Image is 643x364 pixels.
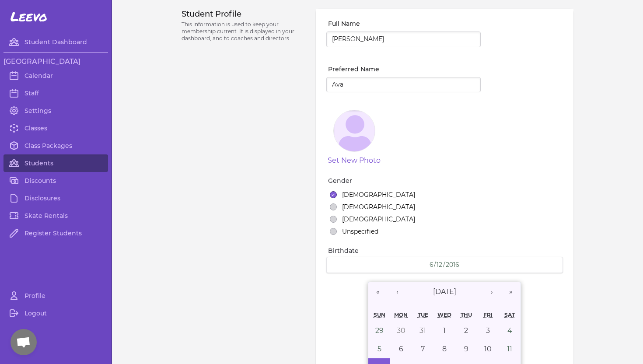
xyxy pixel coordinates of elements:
[326,31,481,47] input: Richard Button
[407,282,482,301] button: [DATE]
[3,304,108,322] a: Logout
[368,282,388,301] button: «
[328,155,381,166] button: Set New Photo
[504,311,515,318] abbr: Saturday
[3,102,108,119] a: Settings
[342,227,378,236] label: Unspecified
[375,326,384,335] abbr: May 29, 2016
[3,84,108,102] a: Staff
[499,322,521,340] button: June 4, 2016
[390,322,412,340] button: May 30, 2016
[501,282,521,301] button: »
[433,287,456,296] span: [DATE]
[342,190,415,199] label: [DEMOGRAPHIC_DATA]
[394,311,408,318] abbr: Monday
[342,215,415,224] label: [DEMOGRAPHIC_DATA]
[477,340,499,358] button: June 10, 2016
[328,19,481,28] label: Full Name
[443,260,445,269] span: /
[368,340,390,358] button: June 5, 2016
[486,326,490,335] abbr: June 3, 2016
[436,261,443,269] input: DD
[368,322,390,340] button: May 29, 2016
[3,207,108,224] a: Skate Rentals
[433,340,455,358] button: June 8, 2016
[433,322,455,340] button: June 1, 2016
[507,326,512,335] abbr: June 4, 2016
[3,189,108,207] a: Disclosures
[10,9,47,24] span: Leevo
[326,77,481,93] input: Richard
[421,345,425,353] abbr: June 7, 2016
[464,326,468,335] abbr: June 2, 2016
[377,345,381,353] abbr: June 5, 2016
[445,261,460,269] input: YYYY
[507,345,512,353] abbr: June 11, 2016
[3,67,108,84] a: Calendar
[499,340,521,358] button: June 11, 2016
[3,33,108,51] a: Student Dashboard
[182,21,305,42] p: This information is used to keep your membership current. It is displayed in your dashboard, and ...
[328,65,481,73] label: Preferred Name
[3,137,108,154] a: Class Packages
[477,322,499,340] button: June 3, 2016
[434,260,436,269] span: /
[390,340,412,358] button: June 6, 2016
[429,261,434,269] input: MM
[328,246,563,255] label: Birthdate
[437,311,451,318] abbr: Wednesday
[328,176,563,185] label: Gender
[443,326,446,335] abbr: June 1, 2016
[461,311,472,318] abbr: Thursday
[442,345,447,353] abbr: June 8, 2016
[388,282,407,301] button: ‹
[3,287,108,304] a: Profile
[3,56,108,67] h3: [GEOGRAPHIC_DATA]
[455,340,477,358] button: June 9, 2016
[484,345,492,353] abbr: June 10, 2016
[3,154,108,172] a: Students
[374,311,385,318] abbr: Sunday
[3,119,108,137] a: Classes
[3,172,108,189] a: Discounts
[10,329,37,355] a: Open chat
[455,322,477,340] button: June 2, 2016
[399,345,403,353] abbr: June 6, 2016
[182,9,305,19] h3: Student Profile
[418,311,428,318] abbr: Tuesday
[397,326,405,335] abbr: May 30, 2016
[419,326,426,335] abbr: May 31, 2016
[412,340,434,358] button: June 7, 2016
[3,224,108,242] a: Register Students
[342,203,415,211] label: [DEMOGRAPHIC_DATA]
[482,282,501,301] button: ›
[483,311,493,318] abbr: Friday
[464,345,468,353] abbr: June 9, 2016
[412,322,434,340] button: May 31, 2016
